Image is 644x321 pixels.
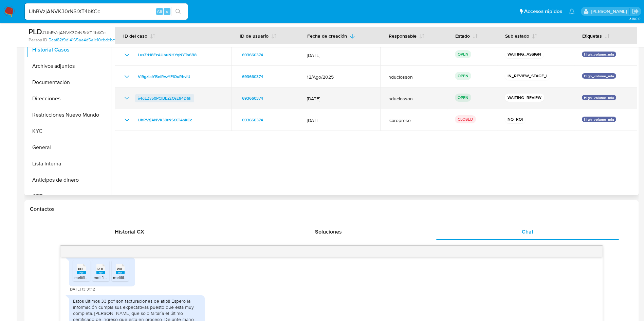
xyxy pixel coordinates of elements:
span: Historial CX [115,228,144,236]
span: s [166,8,168,15]
span: PDF [117,267,123,271]
button: KYC [26,123,111,139]
b: PLD [29,26,42,37]
button: Archivos adjuntos [26,58,111,74]
span: melifile7327481635542506388.pdf [94,275,157,280]
span: Chat [522,228,533,236]
button: Historial Casos [26,42,111,58]
button: search-icon [171,7,185,16]
b: Person ID [29,37,47,43]
span: 3.160.0 [629,16,641,21]
span: [DATE] 13:31:12 [69,286,95,292]
h1: Contactos [30,206,633,213]
a: Salir [632,8,639,15]
a: Notificaciones [569,8,575,14]
span: # lJhRVzjANVK30rNSrXT4bKCc [42,29,106,36]
button: General [26,139,111,156]
button: CBT [26,188,111,204]
p: nicolas.duclosson@mercadolibre.com [591,8,629,15]
span: melifile1346280430445404078.pdf [74,275,138,280]
input: Buscar usuario o caso... [25,7,188,16]
button: Direcciones [26,91,111,107]
span: Soluciones [315,228,342,236]
span: PDF [78,267,85,271]
a: 5eaf82f9d14165aa4d5a1c10cbdebcf8 [49,37,122,43]
span: Alt [157,8,162,15]
button: Restricciones Nuevo Mundo [26,107,111,123]
button: Documentación [26,74,111,91]
span: PDF [97,267,104,271]
span: Accesos rápidos [524,8,562,15]
button: Lista Interna [26,156,111,172]
button: Anticipos de dinero [26,172,111,188]
span: melifile6298775822142651316.pdf [113,275,174,280]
